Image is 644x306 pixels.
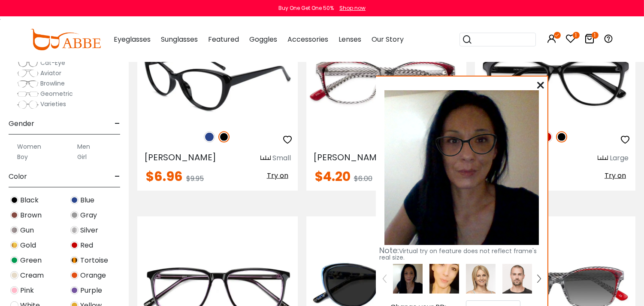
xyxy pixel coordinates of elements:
[20,240,36,251] span: Gold
[40,58,65,67] span: Cat-Eye
[585,35,595,45] a: 1
[466,264,496,294] img: tryonModel7.png
[80,240,93,251] span: Red
[114,34,151,44] span: Eyeglasses
[70,271,79,279] img: Orange
[80,285,102,296] span: Purple
[137,42,298,122] img: Blue Olga - Plastic Eyeglasses
[17,100,39,109] img: Varieties.png
[20,210,42,220] span: Brown
[383,275,386,282] img: left.png
[287,34,328,44] span: Accessories
[208,34,239,44] span: Featured
[260,155,271,162] img: size ruler
[379,247,537,262] span: Virtual try on feature does not reflect frame's real size.
[278,4,334,12] div: Buy One Get One 50%
[20,285,34,296] span: Pink
[379,245,399,256] span: Note:
[17,90,39,98] img: Geometric.png
[20,225,34,236] span: Gun
[115,113,120,134] span: -
[475,42,635,122] img: Black Lightworks - Plastic ,Universal Bridge Fit
[339,34,361,44] span: Lenses
[556,132,567,143] img: Black
[10,286,18,294] img: Pink
[70,226,79,234] img: Silver
[70,241,79,249] img: Red
[313,151,385,163] span: [PERSON_NAME]
[40,89,73,98] span: Geometric
[20,195,39,205] span: Black
[372,34,404,44] span: Our Story
[384,90,539,245] img: wIGoAgAAAAZJREFUAwAblkfXb2vhBwAAAABJRU5ErkJggg==
[339,4,366,12] div: Shop now
[20,270,44,281] span: Cream
[17,152,28,162] label: Boy
[10,226,18,234] img: Gun
[566,35,576,45] a: 1
[9,113,34,134] span: Gender
[315,167,351,186] span: $4.20
[218,132,230,143] img: Black
[10,271,18,279] img: Cream
[40,79,65,88] span: Browline
[249,34,277,44] span: Goggles
[598,155,608,162] img: size ruler
[10,241,18,249] img: Gold
[70,211,79,219] img: Gray
[272,153,291,163] div: Small
[9,166,27,187] span: Color
[80,255,108,266] span: Tortoise
[10,211,18,219] img: Brown
[161,34,198,44] span: Sunglasses
[602,170,629,181] button: Try on
[537,275,541,282] img: right.png
[393,264,423,294] img: wIGoAgAAAAZJREFUAwAblkfXb2vhBwAAAABJRU5ErkJggg==
[115,166,120,187] span: -
[77,152,87,162] label: Girl
[306,42,467,122] img: Pattern Elliot - Plastic ,Universal Bridge Fit
[17,59,39,67] img: Cat-Eye.png
[17,69,39,78] img: Aviator.png
[354,174,372,184] span: $6.00
[70,256,79,264] img: Tortoise
[10,196,18,204] img: Black
[17,141,41,152] label: Women
[204,132,215,143] img: Blue
[80,195,94,205] span: Blue
[10,256,18,264] img: Green
[20,255,42,266] span: Green
[431,126,501,164] img: original.png
[80,210,97,220] span: Gray
[70,286,79,294] img: Purple
[17,80,39,88] img: Browline.png
[610,153,629,163] div: Large
[40,100,66,108] span: Varieties
[30,29,101,50] img: abbeglasses.com
[70,196,79,204] img: Blue
[40,69,61,77] span: Aviator
[80,270,106,281] span: Orange
[186,174,204,184] span: $9.95
[573,32,580,39] i: 1
[80,225,98,236] span: Silver
[605,171,626,181] span: Try on
[264,170,291,181] button: Try on
[144,151,216,163] span: [PERSON_NAME]
[146,167,183,186] span: $6.96
[592,32,599,39] i: 1
[335,4,366,12] a: Shop now
[267,171,288,181] span: Try on
[502,264,532,294] img: tryonModel5.png
[77,141,90,152] label: Men
[429,264,459,294] img: 310603.png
